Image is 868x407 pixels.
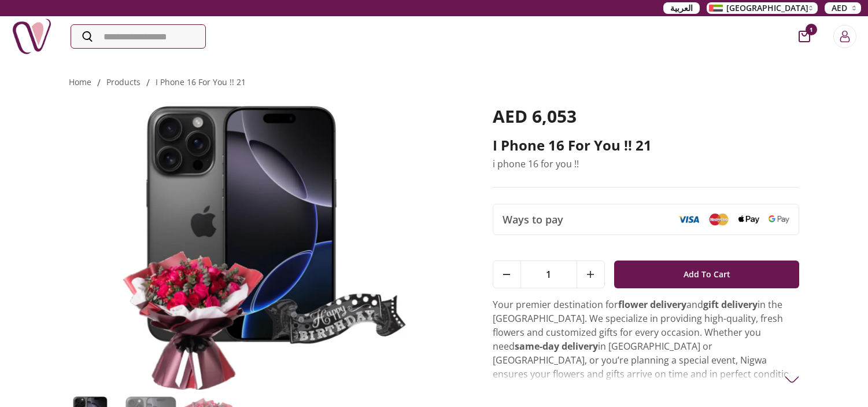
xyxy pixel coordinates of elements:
img: Google Pay [769,215,789,223]
strong: same-day delivery [515,340,598,353]
input: Search [71,25,205,48]
span: Add To Cart [684,264,730,285]
button: [GEOGRAPHIC_DATA] [707,2,818,14]
a: Home [69,76,91,87]
span: AED [832,2,847,14]
li: / [97,76,101,90]
span: العربية [670,2,693,14]
a: products [106,76,141,87]
img: Apple Pay [738,215,759,224]
a: i phone 16 for you !! 21 [156,76,246,87]
img: arrow [785,372,799,387]
span: AED 6,053 [493,104,577,128]
strong: flower delivery [618,298,686,311]
img: Visa [678,215,699,223]
strong: gift delivery [703,298,758,311]
p: i phone 16 for you !! [493,157,800,171]
span: 1 [521,261,577,288]
img: i phone 16 for you !! 21 [69,106,460,390]
img: Arabic_dztd3n.png [709,5,723,12]
span: 1 [806,24,817,35]
button: AED [825,2,861,14]
span: [GEOGRAPHIC_DATA] [726,2,808,14]
span: Ways to pay [503,211,563,228]
img: Mastercard [708,213,729,225]
button: Login [833,25,856,48]
button: cart-button [799,31,810,42]
img: Nigwa-uae-gifts [12,16,52,57]
button: Add To Cart [614,261,800,288]
li: / [146,76,150,90]
h2: i phone 16 for you !! 21 [493,136,800,155]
